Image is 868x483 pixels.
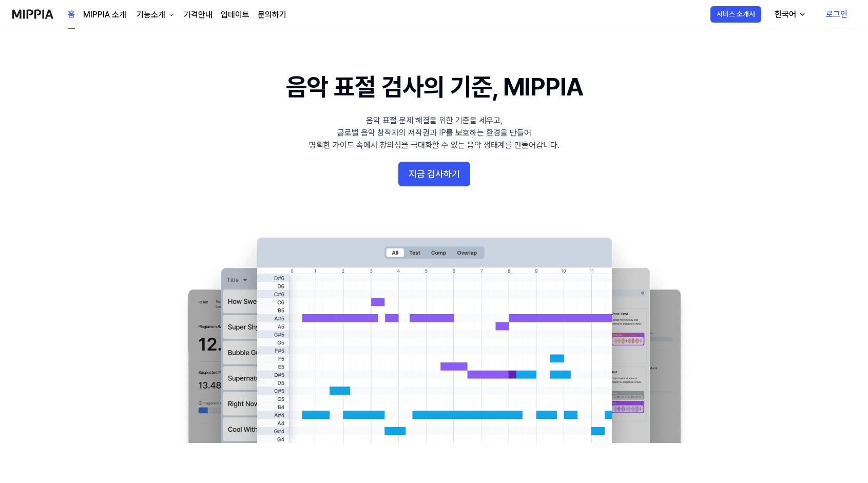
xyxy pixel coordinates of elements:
[258,9,286,21] a: 문의하기
[286,70,582,104] h1: 음악 표절 검사의 기준, MIPPIA
[68,1,75,29] a: 홈
[773,8,798,21] div: 한국어
[134,9,167,21] div: 기능소개
[710,6,761,23] button: 서비스 소개서
[766,4,813,25] button: 한국어
[83,9,126,21] a: MIPPIA 소개
[167,227,701,443] img: main Image
[398,162,470,186] button: 지금 검사하기
[134,9,176,21] button: 기능소개
[184,9,213,21] a: 가격안내
[309,114,560,151] div: 음악 표절 문제 해결을 위한 기준을 세우고, 글로벌 음악 창작자의 저작권과 IP를 보호하는 환경을 만들어 명확한 가이드 속에서 창의성을 극대화할 수 있는 음악 생태계를 만들어...
[221,9,249,21] a: 업데이트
